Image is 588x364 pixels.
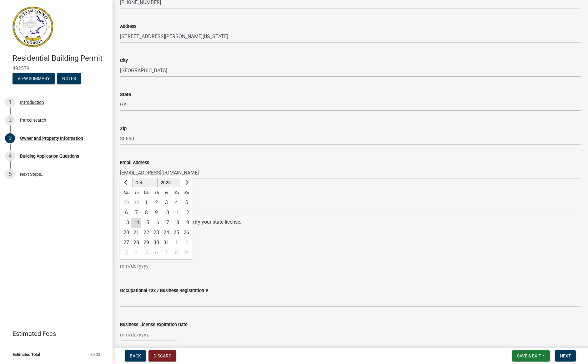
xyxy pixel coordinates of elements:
select: Select month [133,178,158,187]
button: Back [125,350,146,361]
button: Notes [57,73,81,84]
div: 9 [151,208,161,218]
div: Tuesday, October 14, 2025 [131,218,141,228]
div: Monday, November 3, 2025 [121,248,131,258]
div: 4 [171,198,181,208]
div: Friday, October 10, 2025 [161,208,171,218]
div: Introduction [20,100,44,104]
div: 9 [181,248,191,258]
div: Monday, October 27, 2025 [121,238,131,248]
button: Save & Exit [512,350,550,361]
div: Wednesday, October 8, 2025 [141,208,151,218]
div: 6 [121,208,131,218]
div: Tu [131,188,141,198]
div: Thursday, October 9, 2025 [151,208,161,218]
div: Mo [121,188,131,198]
input: mm/dd/yyyy [120,328,177,341]
div: 8 [141,208,151,218]
div: 4 [5,151,15,161]
div: 4 [131,248,141,258]
h4: Residential Building Permit [13,54,108,63]
div: 12 [181,208,191,218]
span: Next [560,353,571,358]
label: State [120,93,131,97]
div: 31 [161,238,171,248]
button: View Summary [13,73,55,84]
div: 30 [131,198,141,208]
div: 14 [131,218,141,228]
div: Thursday, October 2, 2025 [151,198,161,208]
div: Wednesday, November 5, 2025 [141,248,151,258]
div: 3 [121,248,131,258]
div: 22 [141,228,151,238]
label: Address [120,24,136,29]
div: 10 [161,208,171,218]
div: 15 [141,218,151,228]
div: Sunday, October 12, 2025 [181,208,191,218]
div: Monday, October 13, 2025 [121,218,131,228]
div: Tuesday, October 7, 2025 [131,208,141,218]
div: Sunday, October 5, 2025 [181,198,191,208]
div: Thursday, October 30, 2025 [151,238,161,248]
div: 7 [161,248,171,258]
div: 1 [171,238,181,248]
div: 26 [181,228,191,238]
div: Wednesday, October 1, 2025 [141,198,151,208]
div: 8 [171,248,181,258]
div: 5 [141,248,151,258]
div: 2 [5,115,15,125]
button: Discard [148,350,176,361]
span: $0.00 [90,352,100,356]
div: 13 [121,218,131,228]
div: 7 [131,208,141,218]
div: Thursday, October 23, 2025 [151,228,161,238]
div: 29 [141,238,151,248]
div: Monday, October 20, 2025 [121,228,131,238]
div: 29 [121,198,131,208]
div: Sunday, November 9, 2025 [181,248,191,258]
div: Tuesday, October 28, 2025 [131,238,141,248]
button: Next month [183,178,190,188]
div: 1 [5,97,15,107]
div: Friday, October 31, 2025 [161,238,171,248]
div: Saturday, October 4, 2025 [171,198,181,208]
div: Tuesday, November 4, 2025 [131,248,141,258]
div: 16 [151,218,161,228]
div: Monday, September 29, 2025 [121,198,131,208]
div: 27 [121,238,131,248]
select: Select year [158,178,180,187]
button: Previous month [123,178,130,188]
a: Estimated Fees [5,327,103,340]
label: Occupational Tax / Business Registration # [120,289,208,293]
div: Sa [171,188,181,198]
div: Monday, October 6, 2025 [121,208,131,218]
div: 5 [5,169,15,179]
div: 23 [151,228,161,238]
label: Business License Expiration Date [120,323,188,327]
div: Building Application Questions [20,154,79,158]
div: Parcel search [20,118,46,122]
div: 3 [161,198,171,208]
div: We [141,188,151,198]
span: Back [130,353,141,358]
div: 3 [5,133,15,143]
div: 1 [141,198,151,208]
div: 21 [131,228,141,238]
wm-modal-confirm: Notes [57,76,81,81]
div: Friday, October 17, 2025 [161,218,171,228]
div: Saturday, November 1, 2025 [171,238,181,248]
div: Friday, November 7, 2025 [161,248,171,258]
div: Tuesday, October 21, 2025 [131,228,141,238]
span: Estimated Total [13,352,40,356]
label: City [120,58,128,63]
div: Fr [161,188,171,198]
div: Saturday, October 11, 2025 [171,208,181,218]
div: Saturday, October 18, 2025 [171,218,181,228]
div: 20 [121,228,131,238]
div: Saturday, October 25, 2025 [171,228,181,238]
div: 5 [181,198,191,208]
label: Zip [120,127,127,131]
div: Owner and Property Information [20,136,83,140]
div: Wednesday, October 15, 2025 [141,218,151,228]
label: Email Address [120,161,149,165]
